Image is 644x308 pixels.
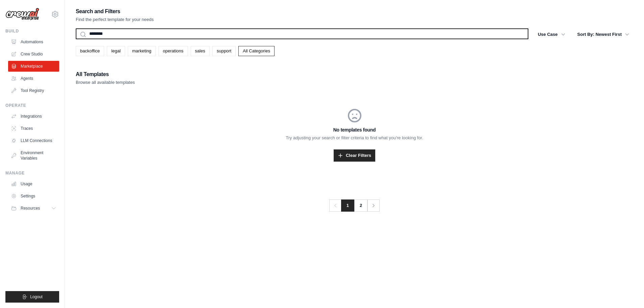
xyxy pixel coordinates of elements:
a: marketing [128,46,156,56]
button: Use Case [534,28,569,41]
h2: Search and Filters [76,7,154,16]
a: LLM Connections [8,135,59,146]
span: Logout [30,294,43,300]
div: Build [5,28,59,34]
a: sales [191,46,210,56]
h3: No templates found [76,126,633,133]
button: Resources [8,203,59,214]
nav: Pagination [329,199,380,212]
img: Logo [5,8,39,21]
a: Crew Studio [8,49,59,60]
a: All Categories [238,46,275,56]
button: Logout [5,291,59,303]
a: support [212,46,236,56]
h2: All Templates [76,70,135,79]
a: Traces [8,123,59,134]
a: Marketplace [8,61,59,72]
div: Manage [5,170,59,176]
a: Agents [8,73,59,84]
a: backoffice [76,46,104,56]
a: Integrations [8,111,59,122]
div: Operate [5,103,59,108]
a: Tool Registry [8,85,59,96]
a: Clear Filters [334,149,375,162]
p: Browse all available templates [76,79,135,86]
a: Automations [8,37,59,47]
button: Sort By: Newest First [573,28,633,41]
p: Try adjusting your search or filter criteria to find what you're looking for. [76,135,633,141]
a: Usage [8,179,59,189]
span: 1 [341,199,354,212]
a: Environment Variables [8,147,59,164]
a: legal [107,46,125,56]
span: Resources [21,206,40,211]
a: 2 [354,199,367,212]
a: operations [159,46,188,56]
p: Find the perfect template for your needs [76,16,154,23]
a: Settings [8,191,59,202]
